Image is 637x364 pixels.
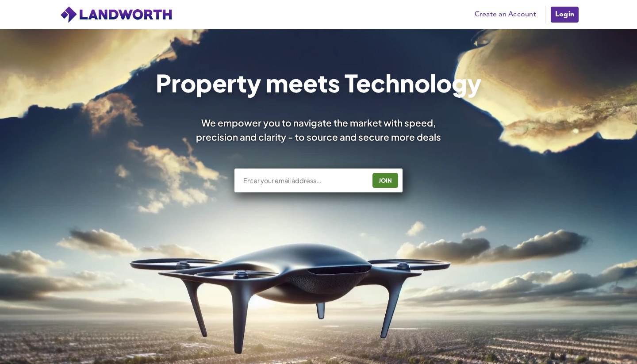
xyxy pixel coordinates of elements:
[550,6,579,23] a: Login
[184,116,453,143] div: We empower you to navigate the market with speed, precision and clarity - to source and secure mo...
[375,173,395,188] div: JOIN
[242,176,366,185] input: Enter your email address...
[372,173,398,188] button: JOIN
[156,71,482,95] h1: Property meets Technology
[470,8,541,21] a: Create an Account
